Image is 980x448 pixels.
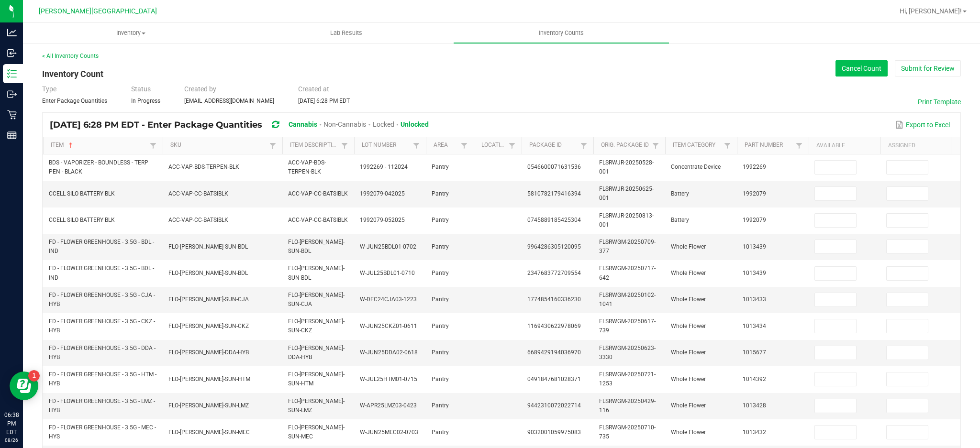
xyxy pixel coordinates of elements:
[360,376,417,382] span: W-JUL25HTM01-0715
[458,140,470,152] a: Filter
[599,292,656,307] span: FLSRWGM-20250102-1041
[743,217,766,223] span: 1992079
[168,190,228,197] span: ACC-VAP-CC-BATSIBLK
[481,142,506,149] a: LocationSortable
[360,429,418,436] span: W-JUN25MEC02-0703
[50,116,436,134] div: [DATE] 6:28 PM EDT - Enter Package Quantities
[527,323,581,329] span: 1169430622978069
[432,323,449,329] span: Pantry
[4,411,19,437] p: 06:38 PM EDT
[360,243,416,250] span: W-JUN25BDL01-0702
[432,429,449,436] span: Pantry
[168,217,228,223] span: ACC-VAP-CC-BATSIBLK
[432,376,449,382] span: Pantry
[671,270,706,276] span: Whole Flower
[743,323,766,329] span: 1013434
[289,120,317,128] span: Cannabis
[131,85,151,93] span: Status
[671,402,706,409] span: Whole Flower
[599,186,654,201] span: FLSRWJR-20250625-001
[360,190,405,197] span: 1992079-042025
[671,164,721,170] span: Concentrate Device
[317,29,375,37] span: Lab Results
[743,402,766,409] span: 1013428
[49,345,156,361] span: FD - FLOWER GREENHOUSE - 3.5G - DDA - HYB
[880,137,952,154] th: Assigned
[7,89,17,99] inline-svg: Outbound
[131,98,160,104] span: In Progress
[401,120,429,128] span: Unlocked
[49,292,155,307] span: FD - FLOWER GREENHOUSE - 3.5G - CJA - HYB
[184,98,274,104] span: [EMAIL_ADDRESS][DOMAIN_NAME]
[288,345,345,361] span: FLO-[PERSON_NAME]-DDA-HYB
[601,142,649,149] a: Orig. Package IdSortable
[900,7,962,15] span: Hi, [PERSON_NAME]!
[42,69,103,79] span: Inventory Count
[288,217,348,223] span: ACC-VAP-CC-BATSIBLK
[434,142,458,149] a: AreaSortable
[147,140,159,152] a: Filter
[432,217,449,223] span: Pantry
[599,239,656,254] span: FLSRWGM-20250709-377
[288,398,345,414] span: FLO-[PERSON_NAME]-SUN-LMZ
[238,23,454,43] a: Lab Results
[671,243,706,250] span: Whole Flower
[28,370,40,382] iframe: Resource center unread badge
[168,164,239,170] span: ACC-VAP-BDS-TERPEN-BLK
[49,371,156,387] span: FD - FLOWER GREENHOUSE - 3.5G - HTM - HYB
[288,265,345,281] span: FLO-[PERSON_NAME]-SUN-BDL
[67,142,75,149] span: Sortable
[288,292,345,307] span: FLO-[PERSON_NAME]-SUN-CJA
[671,349,706,356] span: Whole Flower
[743,296,766,303] span: 1013433
[432,296,449,303] span: Pantry
[49,318,155,334] span: FD - FLOWER GREENHOUSE - 3.5G - CKZ - HYB
[168,323,249,329] span: FLO-[PERSON_NAME]-SUN-CKZ
[267,140,278,152] a: Filter
[360,296,417,303] span: W-DEC24CJA03-1223
[527,190,581,197] span: 5810782179416394
[671,217,689,223] span: Battery
[323,120,366,128] span: Non-Cannabis
[918,97,961,107] button: Print Template
[671,376,706,382] span: Whole Flower
[743,190,766,197] span: 1992079
[599,159,654,175] span: FLSRWJR-20250528-001
[39,7,157,15] span: [PERSON_NAME][GEOGRAPHIC_DATA]
[745,142,793,149] a: Part NumberSortable
[288,159,326,175] span: ACC-VAP-BDS-TERPEN-BLK
[599,318,656,334] span: FLSRWGM-20250617-739
[7,69,17,78] inline-svg: Inventory
[168,270,248,276] span: FLO-[PERSON_NAME]-SUN-BDL
[793,140,805,152] a: Filter
[895,60,961,76] button: Submit for Review
[893,117,952,133] button: Export to Excel
[743,243,766,250] span: 1013439
[411,140,422,152] a: Filter
[360,164,408,170] span: 1992269 - 112024
[527,376,581,382] span: 0491847681028371
[360,402,417,409] span: W-APR25LMZ03-0423
[432,402,449,409] span: Pantry
[49,217,115,223] span: CCELL SILO BATTERY BLK
[432,349,449,356] span: Pantry
[432,243,449,250] span: Pantry
[432,190,449,197] span: Pantry
[527,296,581,303] span: 1774854160336230
[529,142,578,149] a: Package IdSortable
[527,349,581,356] span: 6689429194036970
[49,398,155,414] span: FD - FLOWER GREENHOUSE - 3.5G - LMZ - HYB
[360,323,417,329] span: W-JUN25CKZ01-0611
[49,190,115,197] span: CCELL SILO BATTERY BLK
[49,265,154,281] span: FD - FLOWER GREENHOUSE - 3.5G - BDL - IND
[168,349,249,356] span: FLO-[PERSON_NAME]-DDA-HYB
[298,85,329,93] span: Created at
[432,164,449,170] span: Pantry
[10,372,38,400] iframe: Resource center
[599,212,654,228] span: FLSRWJR-20250813-001
[168,402,249,409] span: FLO-[PERSON_NAME]-SUN-LMZ
[339,140,350,152] a: Filter
[360,217,405,223] span: 1992079-052025
[184,85,216,93] span: Created by
[432,270,449,276] span: Pantry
